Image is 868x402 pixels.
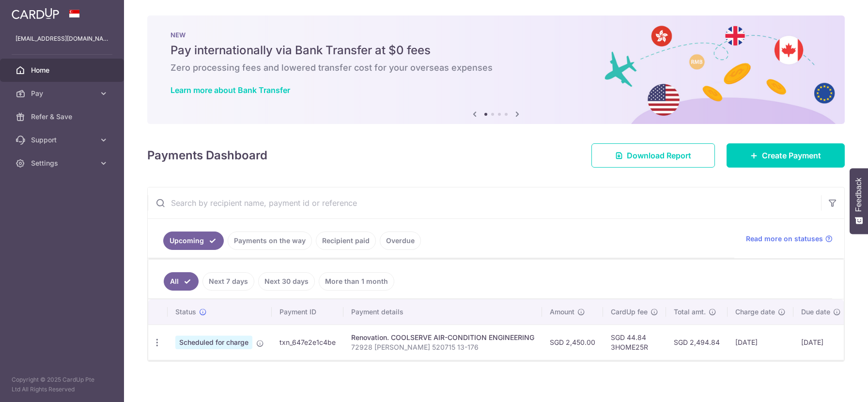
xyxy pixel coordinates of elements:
[603,325,666,360] td: SGD 44.84 3HOME25R
[351,342,534,352] p: 72928 [PERSON_NAME] 520715 13-176
[801,307,830,317] span: Due date
[170,62,821,74] h6: Zero processing fees and lowered transfer cost for your overseas expenses
[319,272,394,291] a: More than 1 month
[351,333,534,342] div: Renovation. COOLSERVE AIR-CONDITION ENGINEERING
[147,147,267,164] h4: Payments Dashboard
[170,43,821,58] h5: Pay internationally via Bank Transfer at $0 fees
[31,89,95,98] span: Pay
[735,307,775,317] span: Charge date
[175,307,196,317] span: Status
[272,325,343,360] td: txn_647e2e1c4be
[550,307,574,317] span: Amount
[148,187,821,218] input: Search by recipient name, payment id or reference
[854,178,863,212] span: Feedback
[228,232,312,250] a: Payments on the way
[31,65,95,75] span: Home
[272,299,343,325] th: Payment ID
[343,299,542,325] th: Payment details
[666,325,728,360] td: SGD 2,494.84
[31,112,95,122] span: Refer & Save
[258,272,315,291] a: Next 30 days
[202,272,254,291] a: Next 7 days
[147,15,845,124] img: Bank transfer banner
[591,143,715,168] a: Download Report
[611,307,648,317] span: CardUp fee
[164,272,199,291] a: All
[728,325,793,360] td: [DATE]
[170,85,290,95] a: Learn more about Bank Transfer
[674,307,706,317] span: Total amt.
[175,336,252,349] span: Scheduled for charge
[746,234,823,244] span: Read more on statuses
[542,325,603,360] td: SGD 2,450.00
[627,150,691,161] span: Download Report
[380,232,421,250] a: Overdue
[793,325,849,360] td: [DATE]
[163,232,224,250] a: Upcoming
[12,8,59,19] img: CardUp
[316,232,376,250] a: Recipient paid
[31,158,95,168] span: Settings
[727,143,845,168] a: Create Payment
[15,34,108,44] p: [EMAIL_ADDRESS][DOMAIN_NAME]
[31,135,95,145] span: Support
[746,234,833,244] a: Read more on statuses
[170,31,821,39] p: NEW
[850,168,868,234] button: Feedback - Show survey
[762,150,821,161] span: Create Payment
